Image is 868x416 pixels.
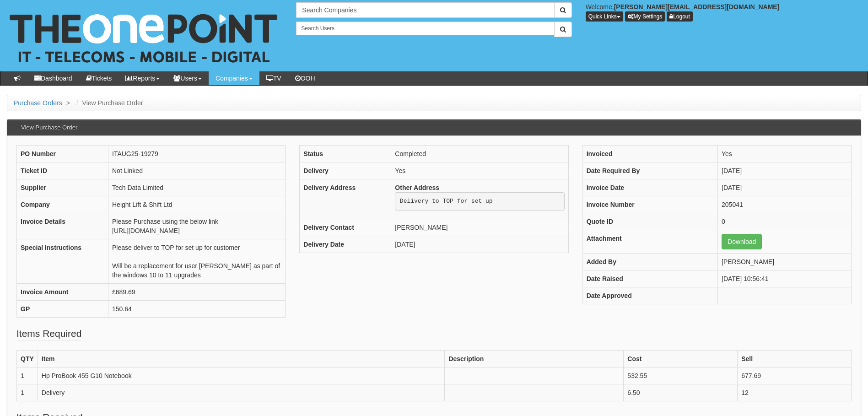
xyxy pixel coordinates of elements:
td: Not Linked [108,162,286,179]
th: Delivery Date [300,236,391,253]
th: Delivery [300,162,391,179]
th: Invoice Date [582,179,717,196]
td: 12 [738,384,852,401]
a: TV [259,71,288,85]
td: 532.55 [624,367,738,384]
td: Please deliver to TOP for set up for customer Will be a replacement for user [PERSON_NAME] as par... [108,239,286,284]
td: [PERSON_NAME] [718,254,852,270]
th: Attachment [582,230,717,254]
th: Invoiced [582,146,717,162]
td: 1 [17,367,38,384]
a: My Settings [625,11,665,22]
th: Invoice Details [17,213,108,239]
td: £689.69 [108,284,286,301]
td: 150.64 [108,301,286,318]
td: Yes [391,162,568,179]
a: Dashboard [27,71,79,85]
td: Completed [391,146,568,162]
a: Logout [667,11,693,22]
a: Tickets [79,71,119,85]
th: Invoice Number [582,196,717,213]
a: Users [167,71,209,85]
th: GP [17,301,108,318]
button: Quick Links [586,11,623,22]
a: OOH [288,71,322,85]
th: Company [17,196,108,213]
h3: View Purchase Order [16,120,82,135]
pre: Delivery to TOP for set up [395,192,564,211]
th: Description [445,351,624,367]
td: ITAUG25-19279 [108,146,286,162]
td: [PERSON_NAME] [391,219,568,236]
b: [PERSON_NAME][EMAIL_ADDRESS][DOMAIN_NAME] [614,3,780,11]
th: Delivery Contact [300,219,391,236]
th: Date Approved [582,287,717,304]
a: Purchase Orders [14,99,62,107]
th: Cost [624,351,738,367]
input: Search Users [296,22,554,35]
td: Tech Data Limited [108,179,286,196]
li: View Purchase Order [74,98,143,108]
th: Invoice Amount [17,284,108,301]
th: Quote ID [582,213,717,230]
th: Sell [738,351,852,367]
th: QTY [17,351,38,367]
td: 6.50 [624,384,738,401]
b: Other Address [395,184,439,191]
td: 1 [17,384,38,401]
legend: Items Required [16,327,81,341]
span: > [64,99,72,107]
th: Supplier [17,179,108,196]
td: [DATE] [391,236,568,253]
td: 0 [718,213,852,230]
td: Please Purchase using the below link [URL][DOMAIN_NAME] [108,213,286,239]
th: Status [300,146,391,162]
div: Welcome, [579,2,868,22]
th: PO Number [17,146,108,162]
td: Delivery [38,384,445,401]
td: Hp ProBook 455 G10 Notebook [38,367,445,384]
th: Date Raised [582,270,717,287]
th: Ticket ID [17,162,108,179]
td: [DATE] [718,162,852,179]
a: Companies [209,71,259,85]
td: Height Lift & Shift Ltd [108,196,286,213]
a: Download [722,234,762,249]
th: Special Instructions [17,239,108,284]
th: Item [38,351,445,367]
td: 677.69 [738,367,852,384]
th: Added By [582,254,717,270]
td: [DATE] [718,179,852,196]
th: Date Required By [582,162,717,179]
input: Search Companies [296,2,554,18]
a: Reports [119,71,167,85]
td: Yes [718,146,852,162]
th: Delivery Address [300,179,391,219]
td: 205041 [718,196,852,213]
td: [DATE] 10:56:41 [718,270,852,287]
